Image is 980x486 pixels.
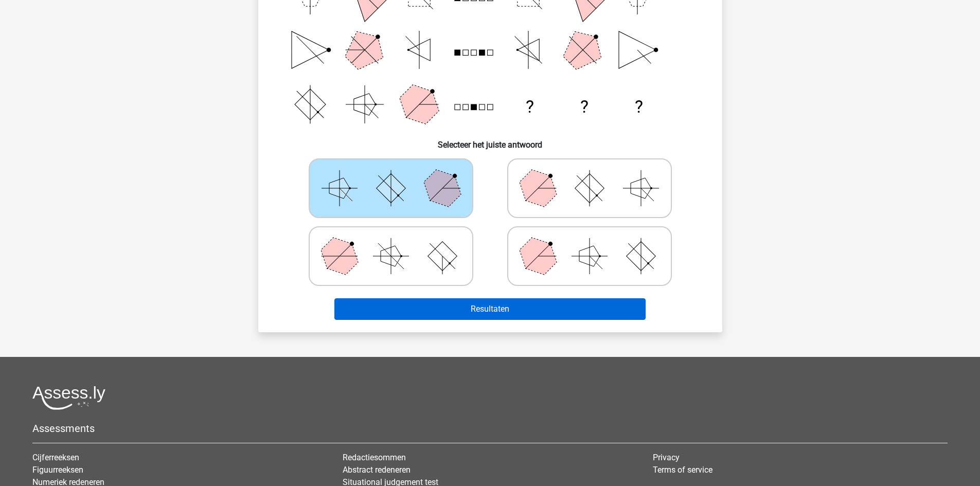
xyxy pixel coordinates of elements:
h6: Selecteer het juiste antwoord [275,132,706,150]
a: Abstract redeneren [343,465,411,475]
text: ? [580,97,588,117]
img: Assessly logo [32,386,105,410]
a: Redactiesommen [343,453,406,462]
a: Terms of service [653,465,712,475]
text: ? [525,97,533,117]
a: Cijferreeksen [32,453,79,462]
text: ? [635,97,643,117]
a: Privacy [653,453,680,462]
a: Figuurreeksen [32,465,83,475]
h5: Assessments [32,422,948,435]
button: Resultaten [334,298,646,320]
